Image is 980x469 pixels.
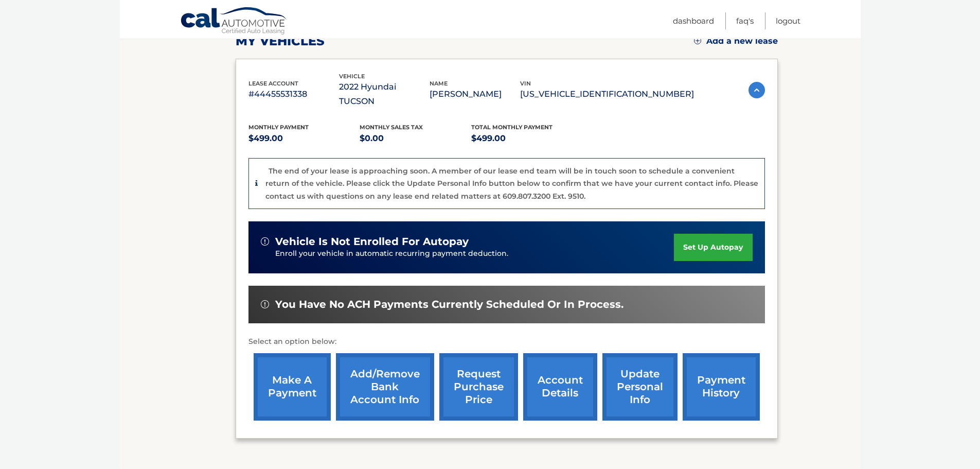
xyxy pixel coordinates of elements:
a: set up autopay [674,234,752,261]
p: $0.00 [360,131,471,146]
p: The end of your lease is approaching soon. A member of our lease end team will be in touch soon t... [265,166,758,201]
a: Logout [776,12,800,29]
a: account details [523,353,597,421]
img: alert-white.svg [261,237,269,246]
a: Cal Automotive [180,7,288,37]
img: alert-white.svg [261,300,269,308]
span: You have no ACH payments currently scheduled or in process. [275,298,623,311]
h2: my vehicles [236,33,325,49]
span: Total Monthly Payment [471,124,553,131]
p: Select an option below: [248,336,765,348]
p: [US_VEHICLE_IDENTIFICATION_NUMBER] [520,87,694,101]
a: update personal info [602,353,678,421]
span: vin [520,80,531,87]
a: request purchase price [439,353,518,421]
a: Add a new lease [694,36,778,46]
span: name [430,80,448,87]
span: Monthly Payment [248,124,309,131]
p: 2022 Hyundai TUCSON [339,80,430,109]
p: [PERSON_NAME] [430,87,520,101]
a: Dashboard [673,12,714,29]
a: FAQ's [736,12,754,29]
p: $499.00 [248,131,360,146]
span: lease account [248,80,298,87]
p: #44455531338 [248,87,339,101]
a: payment history [683,353,760,421]
img: accordion-active.svg [749,82,765,98]
p: $499.00 [471,131,583,146]
span: Monthly sales Tax [360,124,423,131]
span: vehicle [339,73,365,80]
span: vehicle is not enrolled for autopay [275,235,469,248]
img: add.svg [694,37,701,44]
p: Enroll your vehicle in automatic recurring payment deduction. [275,248,674,259]
a: make a payment [254,353,331,421]
a: Add/Remove bank account info [336,353,434,421]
